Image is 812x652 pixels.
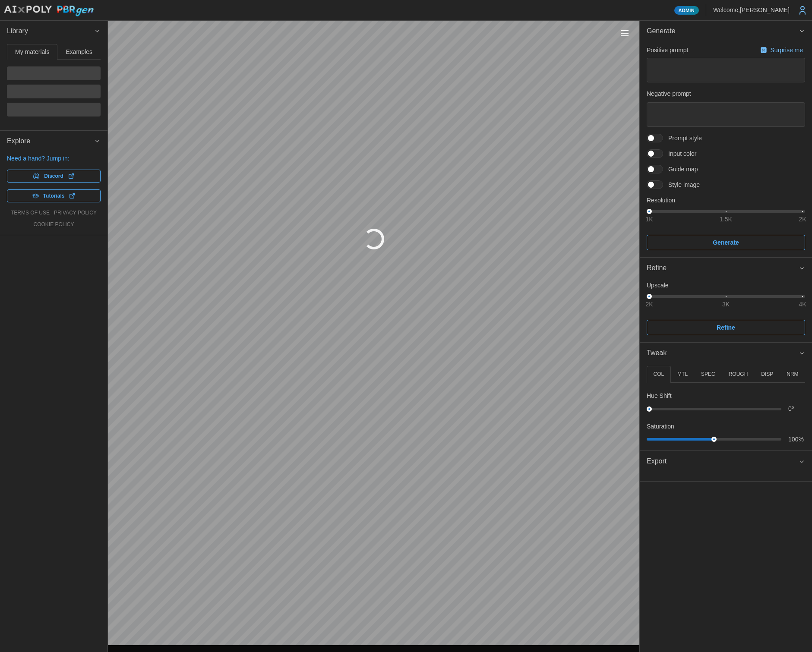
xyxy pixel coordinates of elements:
p: 0 º [788,404,805,413]
span: Style image [663,180,700,189]
button: Generate [640,21,812,42]
span: Input color [663,149,696,158]
p: Negative prompt [647,89,805,98]
p: Need a hand? Jump in: [7,154,101,163]
span: Tutorials [43,190,65,202]
span: Refine [717,320,735,335]
p: DISP [761,371,773,378]
div: Generate [640,42,812,258]
a: terms of use [11,209,50,217]
p: Upscale [647,281,805,290]
span: Discord [44,170,63,182]
span: Examples [66,49,92,55]
button: Toggle viewport controls [619,27,631,39]
p: SPEC [701,371,715,378]
p: MTL [677,371,688,378]
span: Generate [713,235,739,250]
span: My materials [15,49,49,55]
div: Export [640,472,812,481]
p: Resolution [647,196,805,205]
button: Export [640,451,812,472]
span: Admin [679,6,695,14]
p: ROUGH [729,371,748,378]
p: 100 % [788,435,805,444]
button: Refine [640,258,812,279]
a: Discord [7,170,101,183]
p: NRM [787,371,798,378]
div: Refine [640,279,812,342]
img: AIxPoly PBRgen [3,5,94,17]
p: Surprise me [771,46,805,54]
span: Explore [7,131,94,152]
button: Refine [647,320,805,335]
button: Surprise me [758,44,805,56]
span: Export [647,451,799,472]
p: Hue Shift [647,391,672,400]
button: Generate [647,235,805,250]
span: Refine [647,258,799,279]
a: cookie policy [33,221,74,228]
button: Tweak [640,343,812,364]
a: privacy policy [54,209,97,217]
span: Tweak [647,343,799,364]
p: Positive prompt [647,46,688,54]
span: Prompt style [663,134,702,142]
span: Guide map [663,165,698,173]
span: Generate [647,21,799,42]
p: COL [653,371,664,378]
span: Library [7,21,94,42]
p: Welcome, [PERSON_NAME] [713,6,790,14]
p: Saturation [647,422,674,431]
a: Tutorials [7,189,101,202]
div: Tweak [640,364,812,450]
